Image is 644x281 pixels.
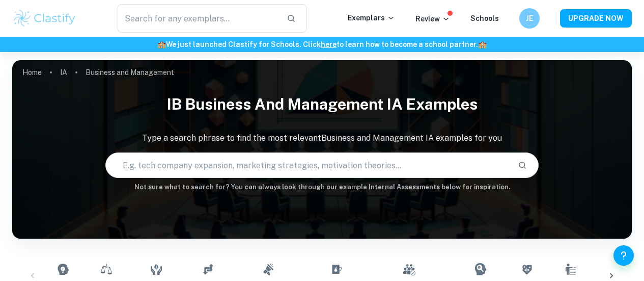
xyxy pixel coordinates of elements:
[415,13,450,24] p: Review
[60,65,67,80] a: IA
[157,40,166,48] span: 🏫
[12,132,632,144] p: Type a search phrase to find the most relevant Business and Management IA examples for you
[514,157,531,174] button: Search
[524,13,536,24] h6: JE
[118,4,278,33] input: Search for any exemplars...
[86,67,174,78] p: Business and Management
[12,8,77,29] img: Clastify logo
[106,151,510,180] input: E.g. tech company expansion, marketing strategies, motivation theories...
[478,40,487,48] span: 🏫
[470,14,499,22] a: Schools
[2,39,642,50] h6: We just launched Clastify for Schools. Click to learn how to become a school partner.
[12,89,632,120] h1: IB Business and Management IA examples
[22,65,42,80] a: Home
[321,40,337,48] a: here
[613,245,634,266] button: Help and Feedback
[519,8,540,29] button: JE
[12,182,632,192] h6: Not sure what to search for? You can always look through our example Internal Assessments below f...
[348,12,395,23] p: Exemplars
[560,9,632,28] button: UPGRADE NOW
